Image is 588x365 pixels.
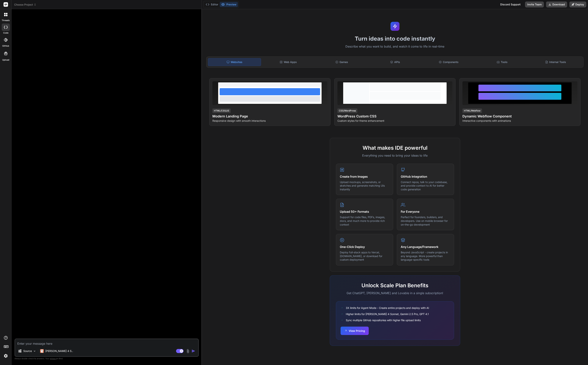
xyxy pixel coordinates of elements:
[212,119,327,123] p: Responsive design with smooth interactions
[33,350,36,353] img: Pick Models
[462,114,577,119] h4: Dynamic Webflow Component
[212,108,231,113] div: HTML/CSS/JS
[40,349,44,353] img: Claude 4 Sonnet
[340,180,389,191] p: Upload mockups, screenshots, or sketches and generate matching UIs instantly
[525,1,544,7] button: Invite Team
[498,1,523,7] div: Discord Support
[546,1,567,7] button: Download
[336,144,454,152] h2: What makes IDE powerful
[401,245,450,249] h4: Any Language/Framework
[422,58,475,66] div: Components
[2,58,9,62] label: Upload
[208,58,261,66] div: Websites
[346,312,429,316] span: Higher limits for [PERSON_NAME] 4 Sonnet, Gemini 2.5 Pro, GPT 4.1
[401,174,450,179] h4: GitHub Integration
[2,19,10,22] label: threads
[336,281,454,289] h2: Unlock Scale Plan Benefits
[462,119,577,123] p: Interactive components with animations
[337,119,452,123] p: Custom styles for theme enhancement
[336,153,454,158] p: Everything you need to bring your ideas to life
[212,114,327,119] h4: Modern Landing Page
[346,306,429,310] span: 3X limits for Agent Mode - Create entire projects and deploy with AI
[401,251,450,262] p: Beyond JavaScript - create projects in any language. More powerful than language-specific tools
[340,245,389,249] h4: One-Click Deploy
[262,58,314,66] div: Web Apps
[204,44,586,49] p: Describe what you want to build, and watch it come to life in real-time
[476,58,528,66] div: Tools
[369,58,421,66] div: APIs
[14,3,36,7] span: Choose Project
[3,31,8,34] label: code
[220,2,238,7] button: Preview
[337,114,452,119] h4: WordPress Custom CSS
[340,174,389,179] h4: Create from Images
[462,108,482,113] div: HTML/Webflow
[401,215,450,226] p: Perfect for founders, builders, and developers. Use on mobile browser for on-the-go development
[23,349,32,353] p: Source
[336,291,454,295] p: Get ChatGPT, [PERSON_NAME] and Lovable in a single subscription!
[340,215,389,226] p: Support for code files, PDFs, images, docs, and much more to provide rich context
[192,349,195,353] img: icon
[337,108,357,113] div: CSS/WordPress
[15,357,199,360] p: Always double-check its answers. Your in Bind
[3,353,9,359] img: settings
[529,58,582,66] div: Internal Tools
[2,44,9,48] label: GitHub
[204,35,586,42] h1: Turn ideas into code instantly
[45,349,73,353] p: [PERSON_NAME] 4 S..
[341,327,369,335] button: View Pricing
[569,1,586,7] button: Deploy
[315,58,368,66] div: Games
[186,349,190,353] img: attachment
[340,251,389,262] p: Deploy full-stack apps to Vercel, [DOMAIN_NAME], or download for custom deployment
[50,357,57,360] span: privacy
[204,2,220,7] button: Editor
[401,180,450,191] p: Connect repos, talk to your codebase, and provide context to AI for better code generation
[401,209,450,214] h4: For Everyone
[340,209,389,214] h4: Upload 50+ Formats
[346,318,421,322] span: Sync multiple GitHub repositories with higher file upload limits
